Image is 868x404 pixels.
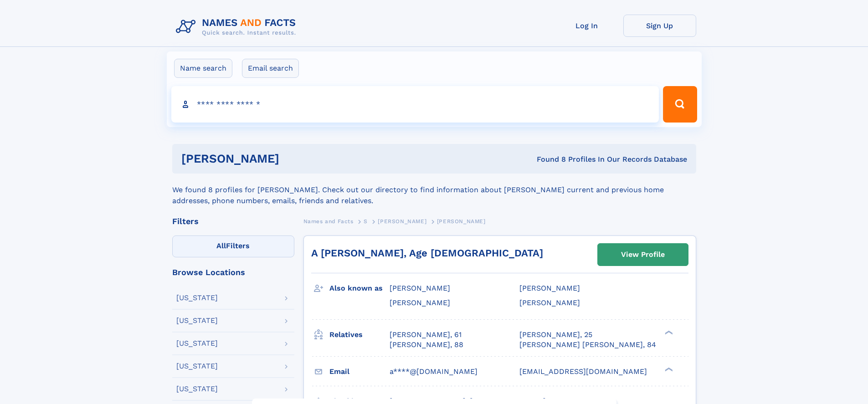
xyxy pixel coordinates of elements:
[519,298,580,307] span: [PERSON_NAME]
[242,59,299,78] label: Email search
[390,330,462,340] a: [PERSON_NAME], 61
[176,340,218,347] div: [US_STATE]
[621,244,665,265] div: View Profile
[329,327,390,343] h3: Relatives
[311,247,543,259] a: A [PERSON_NAME], Age [DEMOGRAPHIC_DATA]
[364,215,368,227] a: S
[303,215,354,227] a: Names and Facts
[437,218,486,225] span: [PERSON_NAME]
[329,281,390,296] h3: Also known as
[519,284,580,292] span: [PERSON_NAME]
[663,329,673,335] div: ❯
[623,15,696,37] a: Sign Up
[172,235,294,257] label: Filters
[378,218,426,225] span: [PERSON_NAME]
[408,154,687,164] div: Found 8 Profiles In Our Records Database
[598,244,688,266] a: View Profile
[176,294,218,302] div: [US_STATE]
[176,363,218,370] div: [US_STATE]
[174,59,232,78] label: Name search
[172,15,303,39] img: Logo Names and Facts
[216,241,226,250] span: All
[329,364,390,379] h3: Email
[663,86,697,123] button: Search Button
[176,385,218,393] div: [US_STATE]
[390,298,450,307] span: [PERSON_NAME]
[663,366,673,372] div: ❯
[172,217,294,225] div: Filters
[181,153,408,164] h1: [PERSON_NAME]
[550,15,623,37] a: Log In
[519,330,592,340] a: [PERSON_NAME], 25
[171,86,659,123] input: search input
[172,174,696,206] div: We found 8 profiles for [PERSON_NAME]. Check out our directory to find information about [PERSON_...
[364,218,368,225] span: S
[519,367,647,376] span: [EMAIL_ADDRESS][DOMAIN_NAME]
[390,340,463,350] a: [PERSON_NAME], 88
[390,284,450,292] span: [PERSON_NAME]
[172,268,294,276] div: Browse Locations
[176,317,218,324] div: [US_STATE]
[519,340,656,350] a: [PERSON_NAME] [PERSON_NAME], 84
[378,215,426,227] a: [PERSON_NAME]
